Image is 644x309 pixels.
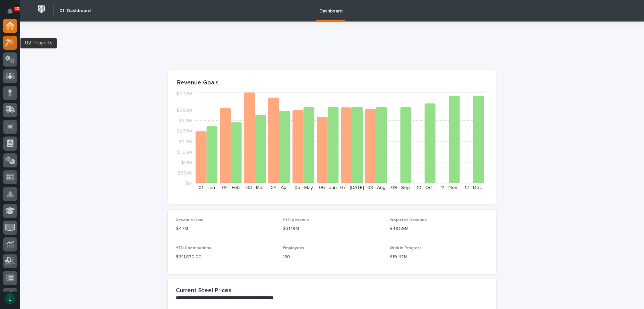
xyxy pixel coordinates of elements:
[271,185,288,190] text: 04 - Apr
[283,218,309,222] span: YTD Revenue
[176,91,192,96] tspan: $4.77M
[389,254,488,261] p: $19.42M
[3,4,17,18] button: Notifications
[176,225,275,232] p: $47M
[389,246,422,250] span: Work in Progress
[340,185,364,190] text: 07 - [DATE]
[186,181,192,186] tspan: $0
[441,185,457,190] text: 11 - Nov
[177,79,487,87] p: Revenue Goals
[319,185,337,190] text: 06 - Jun
[417,185,433,190] text: 10 - Oct
[222,185,240,190] text: 02 - Feb
[176,108,192,113] tspan: $3.85M
[176,246,211,250] span: YTD Contributions
[199,185,215,190] text: 01 - Jan
[389,225,488,232] p: $48.59M
[176,218,203,222] span: Revenue Goal
[35,3,48,15] img: Workspace Logo
[246,185,264,190] text: 03 - Mar
[176,287,231,295] h2: Current Steel Prices
[15,6,19,11] p: 43
[179,139,192,144] tspan: $2.2M
[181,160,192,165] tspan: $1.1M
[176,129,192,133] tspan: $2.75M
[8,8,17,19] div: Notifications43
[179,118,192,123] tspan: $3.3M
[283,254,382,261] p: 180
[177,150,192,154] tspan: $1.65M
[178,170,192,175] tspan: $550K
[176,254,275,261] p: $ 311,870.00
[283,246,304,250] span: Employees
[3,292,17,306] button: users-avatar
[367,185,385,190] text: 08 - Aug
[283,225,382,232] p: $31.19M
[59,8,91,14] h2: 01. Dashboard
[465,185,482,190] text: 12 - Dec
[389,218,427,222] span: Projected Revenue
[391,185,410,190] text: 09 - Sep
[294,185,313,190] text: 05 - May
